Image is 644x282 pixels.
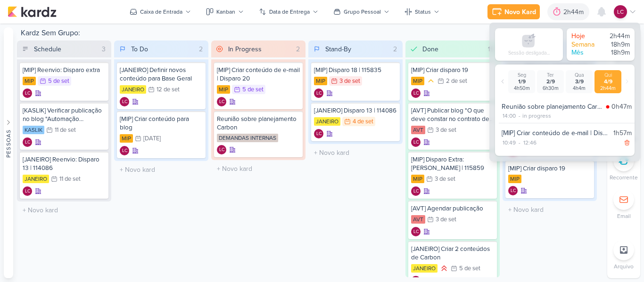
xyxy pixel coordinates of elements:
div: JANEIRO [411,264,438,273]
div: 12 de set [157,87,180,93]
div: Laís Costa [23,137,32,147]
p: LC [511,189,516,193]
div: Criador(a): Laís Costa [411,137,421,147]
div: 4/9 [596,78,619,85]
img: tracking [606,105,610,109]
div: 18h9m [602,48,630,57]
p: LC [25,91,30,96]
div: [MIP] Criar disparo 19 [508,164,591,173]
div: Pessoas [4,129,13,157]
div: [JANEIRO] Definir novos conteúdo para Base Geral [120,66,203,83]
div: Criador(a): Laís Costa [314,89,323,98]
div: 3 de set [435,176,455,182]
div: 3 de set [436,127,456,133]
div: MIP [23,77,36,85]
div: Laís Costa [411,89,421,98]
div: JANEIRO [314,117,340,126]
p: LC [617,8,624,16]
div: 5 de set [459,266,480,272]
p: LC [122,149,127,153]
div: [MIP] Criar disparo 19 [411,66,494,74]
p: LC [25,189,30,194]
div: Ter [539,72,562,78]
div: - [517,112,522,120]
div: Prioridade Alta [439,264,449,273]
div: 3 [98,44,109,54]
div: Mês [571,48,600,57]
div: Laís Costa [120,146,129,155]
p: LC [25,140,30,145]
div: Criador(a): Laís Costa [314,129,323,138]
div: Criador(a): Laís Costa [217,145,226,154]
div: MIP [314,77,327,85]
img: kardz.app [8,6,57,17]
div: Sessão desligada... [508,50,550,56]
div: JANEIRO [23,175,49,183]
div: Criador(a): Laís Costa [411,186,421,196]
div: Criador(a): Laís Costa [120,97,129,106]
div: Criador(a): Laís Costa [23,89,32,98]
div: Prioridade Média [426,76,436,86]
p: LC [413,230,419,234]
div: 19 [484,44,498,54]
div: KASLIK [23,126,44,134]
div: 6h30m [539,85,562,91]
button: Novo Kard [487,4,540,19]
p: LC [413,91,419,96]
div: Laís Costa [217,97,226,106]
div: 1/9 [510,78,533,85]
div: [KASLIK] Verificar publicação no blog "Automação residencial..." [23,106,106,123]
div: [DATE] [143,136,161,142]
div: DEMANDAS INTERNAS [217,134,278,142]
p: LC [316,132,322,137]
p: LC [413,189,419,194]
input: + Novo kard [310,146,401,160]
p: Arquivo [614,262,634,271]
input: + Novo kard [19,203,109,217]
div: 3 de set [339,78,360,84]
div: [AVT] Publicar blog "O que deve constar no contrato de financiamento?" [411,106,494,123]
p: LC [219,148,224,153]
div: Criador(a): Laís Costa [411,227,421,236]
div: 2h44m [602,32,630,40]
div: MIP [508,175,521,183]
div: [MIP] Criar conteúdo para blog [120,115,203,132]
div: 14:00 [502,112,517,120]
div: 2 [292,44,304,54]
div: Laís Costa [217,145,226,154]
div: 12:46 [522,138,537,147]
div: 3/9 [568,78,591,85]
div: Novo Kard [504,7,536,17]
div: Qui [596,72,619,78]
div: Seg [510,72,533,78]
div: Criador(a): Laís Costa [120,146,129,155]
p: LC [122,100,127,105]
div: [MIP] Criar conteúdo de e-mail | Disparo 20 [217,66,300,83]
div: 10:49 [502,138,517,147]
div: Reunião sobre planejamento Carbon [217,115,300,132]
div: Laís Costa [614,5,627,18]
div: 11 de set [59,176,81,182]
div: - [517,138,522,147]
div: 4h50m [510,85,533,91]
div: Laís Costa [23,186,32,196]
div: 4h4m [568,85,591,91]
div: [MIP] Disparo 18 | 115835 [314,66,397,74]
div: AVT [411,215,425,224]
div: JANEIRO [120,85,146,94]
div: Criador(a): Laís Costa [411,89,421,98]
div: Kardz Sem Grupo: [17,27,603,40]
div: Laís Costa [411,137,421,147]
p: LC [413,140,419,145]
div: 0h47m [611,102,632,112]
div: MIP [217,85,230,94]
div: 18h9m [602,40,630,49]
div: MIP [411,175,424,183]
div: 2/9 [539,78,562,85]
div: [JANEIRO] Disparo 13 | 114086 [314,106,397,115]
div: 2 de set [446,78,467,84]
div: in progress [522,112,551,120]
div: Laís Costa [508,186,518,195]
div: Laís Costa [120,97,129,106]
p: Email [617,212,631,220]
